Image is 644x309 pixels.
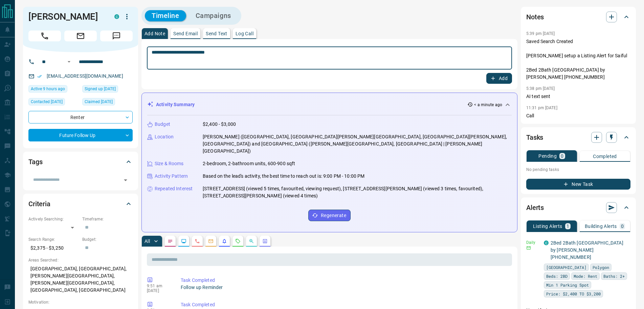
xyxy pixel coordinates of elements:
[546,264,586,271] span: [GEOGRAPHIC_DATA]
[526,202,544,213] h2: Alerts
[85,98,113,105] span: Claimed [DATE]
[28,257,133,263] p: Areas Searched:
[208,238,214,244] svg: Emails
[544,240,549,245] div: condos.ca
[593,264,609,271] span: Polygon
[155,173,188,180] p: Activity Pattern
[181,238,186,244] svg: Lead Browsing Activity
[551,240,623,260] a: 2Bed 2Bath [GEOGRAPHIC_DATA] by [PERSON_NAME] [PHONE_NUMBER]
[28,196,133,212] div: Criteria
[538,154,557,158] p: Pending
[28,111,133,123] div: Renter
[82,216,133,222] p: Timeframe:
[195,238,200,244] svg: Calls
[31,98,63,105] span: Contacted [DATE]
[181,301,509,308] p: Task Completed
[526,179,630,190] button: New Task
[37,74,42,79] svg: Email Verified
[526,132,543,143] h2: Tasks
[203,173,364,180] p: Based on the lead's activity, the best time to reach out is: 9:00 PM - 10:00 PM
[47,73,123,79] a: [EMAIL_ADDRESS][DOMAIN_NAME]
[546,282,589,288] span: Min 1 Parking Spot
[236,31,253,36] p: Log Call
[168,238,173,244] svg: Notes
[28,154,133,170] div: Tags
[203,133,512,155] p: [PERSON_NAME] ([GEOGRAPHIC_DATA], [GEOGRAPHIC_DATA][PERSON_NAME][GEOGRAPHIC_DATA], [GEOGRAPHIC_DA...
[28,243,79,254] p: $2,375 - $3,250
[262,238,268,244] svg: Agent Actions
[85,85,116,92] span: Signed up [DATE]
[574,273,597,279] span: Mode: Rent
[82,85,133,95] div: Fri Oct 10 2025
[526,31,555,36] p: 5:39 pm [DATE]
[28,263,133,296] p: [GEOGRAPHIC_DATA], [GEOGRAPHIC_DATA], [PERSON_NAME][GEOGRAPHIC_DATA], [PERSON_NAME][GEOGRAPHIC_DA...
[82,236,133,243] p: Budget:
[621,224,624,229] p: 0
[31,85,65,92] span: Active 9 hours ago
[526,129,630,146] div: Tasks
[64,31,97,41] span: Email
[28,129,133,141] div: Future Follow Up
[155,160,184,167] p: Size & Rooms
[203,185,512,199] p: [STREET_ADDRESS] (viewed 5 times, favourited, viewing request), [STREET_ADDRESS][PERSON_NAME] (vi...
[121,175,130,185] button: Open
[155,185,193,192] p: Repeated Interest
[308,210,351,221] button: Regenerate
[203,160,295,167] p: 2-bedroom, 2-bathroom units, 600-900 sqft
[28,11,104,22] h1: [PERSON_NAME]
[100,31,133,41] span: Message
[526,112,630,119] p: Call
[526,105,557,110] p: 11:31 pm [DATE]
[546,273,568,279] span: Beds: 2BD
[82,98,133,108] div: Fri Oct 10 2025
[526,86,555,91] p: 5:38 pm [DATE]
[189,10,238,21] button: Campaigns
[546,290,601,297] span: Price: $2,400 TO $3,200
[533,224,562,229] p: Listing Alerts
[526,239,540,246] p: Daily
[526,199,630,216] div: Alerts
[28,216,79,222] p: Actively Searching:
[28,31,61,41] span: Call
[28,156,42,167] h2: Tags
[28,198,50,209] h2: Criteria
[155,133,174,140] p: Location
[561,154,563,158] p: 0
[28,236,79,243] p: Search Range:
[173,31,198,36] p: Send Email
[474,102,502,108] p: < a minute ago
[145,10,186,21] button: Timeline
[28,85,79,95] div: Tue Oct 14 2025
[249,238,254,244] svg: Opportunities
[156,101,195,108] p: Activity Summary
[114,14,119,19] div: condos.ca
[526,93,630,100] p: AI text sent
[526,12,544,22] h2: Notes
[593,154,617,159] p: Completed
[145,31,165,36] p: Add Note
[145,239,150,244] p: All
[526,9,630,25] div: Notes
[155,121,170,128] p: Budget
[147,288,171,293] p: [DATE]
[486,73,512,84] button: Add
[147,98,512,111] div: Activity Summary< a minute ago
[65,58,73,66] button: Open
[181,277,509,284] p: Task Completed
[585,224,617,229] p: Building Alerts
[28,299,133,305] p: Motivation:
[603,273,625,279] span: Baths: 2+
[235,238,241,244] svg: Requests
[203,121,236,128] p: $2,400 - $3,000
[147,284,171,288] p: 9:51 am
[28,98,79,108] div: Sat Oct 11 2025
[526,38,630,81] p: Saved Search Created [PERSON_NAME] setup a Listing Alert for Saiful 2Bed 2Bath [GEOGRAPHIC_DATA] ...
[526,165,630,175] p: No pending tasks
[222,238,227,244] svg: Listing Alerts
[526,246,531,250] svg: Email
[206,31,227,36] p: Send Text
[567,224,569,229] p: 1
[181,284,509,291] p: Follow up Reminder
